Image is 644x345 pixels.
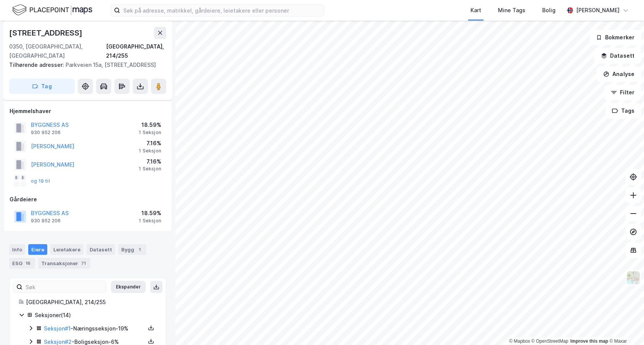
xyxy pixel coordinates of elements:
div: Kontrollprogram for chat [606,308,644,345]
div: Bygg [118,244,146,255]
div: 71 [80,259,87,267]
div: 1 [136,246,143,253]
div: Parkveien 15a, [STREET_ADDRESS] [9,60,160,70]
input: Søk [22,281,106,293]
a: Seksjon#1 [44,325,71,332]
div: [GEOGRAPHIC_DATA], 214/255 [26,298,157,307]
div: 18.59% [139,120,161,130]
div: Gårdeiere [10,195,166,204]
div: 1 Seksjon [139,130,161,136]
div: Datasett [87,244,115,255]
div: [STREET_ADDRESS] [9,27,84,39]
a: Improve this map [570,339,608,344]
a: Mapbox [509,339,530,344]
div: Kart [471,6,481,15]
button: Bokmerker [589,30,641,45]
div: [GEOGRAPHIC_DATA], 214/255 [106,42,166,60]
button: Tags [605,103,641,118]
div: 930 952 206 [31,130,61,136]
iframe: Chat Widget [606,308,644,345]
div: 7.16% [139,157,161,166]
div: 1 Seksjon [139,166,161,172]
div: Eiere [28,244,47,255]
div: - Næringsseksjon - 19% [44,324,145,333]
div: 930 952 206 [31,218,61,224]
button: Analyse [597,66,641,82]
div: ESG [9,258,35,269]
div: [PERSON_NAME] [576,6,620,15]
a: Seksjon#2 [44,339,72,345]
button: Datasett [594,48,641,63]
div: Bolig [542,6,556,15]
div: 1 Seksjon [139,148,161,154]
img: Z [626,270,641,285]
input: Søk på adresse, matrikkel, gårdeiere, leietakere eller personer [120,5,324,16]
div: 0350, [GEOGRAPHIC_DATA], [GEOGRAPHIC_DATA] [9,42,106,60]
button: Tag [9,79,75,94]
button: Filter [604,85,641,100]
a: OpenStreetMap [532,339,569,344]
div: Info [9,244,25,255]
div: 1 Seksjon [139,218,161,224]
div: 16 [24,259,32,267]
div: Mine Tags [498,6,525,15]
span: Tilhørende adresser: [9,62,66,68]
div: Hjemmelshaver [10,107,166,116]
img: logo.f888ab2527a4732fd821a326f86c7f29.svg [12,3,92,17]
div: Leietakere [50,244,84,255]
button: Ekspander [111,281,146,293]
div: Transaksjoner [38,258,90,269]
div: 18.59% [139,209,161,218]
div: Seksjoner ( 14 ) [35,311,157,320]
div: 7.16% [139,139,161,148]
